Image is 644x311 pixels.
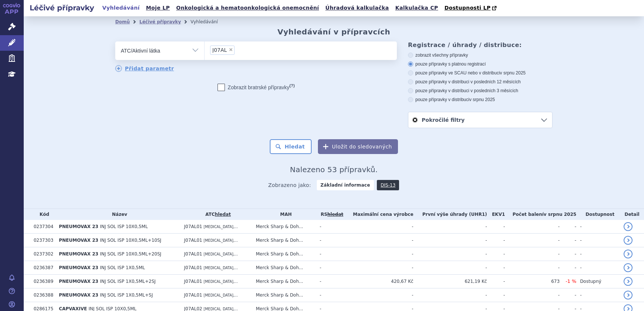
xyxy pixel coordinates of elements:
a: detail [624,236,633,245]
td: 0237303 [30,234,55,247]
label: pouze přípravky v distribuci v posledních 3 měsících [408,88,552,94]
td: - [576,220,620,234]
span: [MEDICAL_DATA],... [204,280,238,284]
span: INJ SOL ISP 10X0,5ML [100,224,148,229]
input: J07AL [237,45,241,54]
td: - [344,288,413,302]
strong: Základní informace [317,180,374,190]
span: J07AL01 [184,238,202,243]
a: Vyhledávání [100,3,142,13]
a: Moje LP [144,3,172,13]
td: - [505,220,560,234]
th: MAH [252,209,316,220]
a: detail [624,277,633,286]
span: × [229,47,233,52]
td: Dostupný [576,275,620,288]
td: - [505,288,560,302]
td: - [316,220,345,234]
span: Zobrazeno jako: [268,180,311,190]
td: - [344,234,413,247]
th: Kód [30,209,55,220]
td: - [576,247,620,261]
a: Kalkulačka CP [393,3,441,13]
td: - [344,220,413,234]
label: pouze přípravky s platnou registrací [408,61,552,67]
span: INJ SOL ISP 10X0,5ML+20SJ [100,251,162,257]
a: Úhradová kalkulačka [323,3,391,13]
th: ATC [180,209,252,220]
td: - [414,247,487,261]
a: detail [624,222,633,231]
td: 0236389 [30,275,55,288]
span: J07AL01 [184,265,202,270]
td: Merck Sharp & Doh... [252,275,316,288]
span: [MEDICAL_DATA],... [204,238,238,243]
label: pouze přípravky v distribuci v posledních 12 měsících [408,79,552,85]
td: - [505,234,560,247]
span: J07AL01 [184,251,202,257]
span: INJ SOL ISP 1X0,5ML [100,265,145,270]
td: - [576,288,620,302]
td: - [560,288,576,302]
span: v srpnu 2025 [469,97,495,102]
span: PNEUMOVAX 23 [59,292,99,298]
a: Pokročilé filtry [408,112,552,128]
td: - [487,234,505,247]
span: Dostupnosti LP [444,5,491,11]
span: INJ SOL ISP 10X0,5ML+10SJ [100,238,162,243]
h3: Registrace / úhrady / distribuce: [408,41,552,49]
a: detail [624,291,633,300]
button: Hledat [270,139,312,154]
span: PNEUMOVAX 23 [59,265,99,270]
td: 0236388 [30,288,55,302]
a: Léčivé přípravky [139,19,181,24]
td: - [505,247,560,261]
th: Dostupnost [576,209,620,220]
td: - [414,288,487,302]
td: - [414,261,487,275]
span: PNEUMOVAX 23 [59,251,99,257]
td: - [487,288,505,302]
a: detail [624,263,633,272]
td: 0237302 [30,247,55,261]
td: 0237304 [30,220,55,234]
th: EKV1 [487,209,505,220]
span: PNEUMOVAX 23 [59,279,99,284]
a: detail [624,250,633,258]
td: Merck Sharp & Doh... [252,234,316,247]
span: [MEDICAL_DATA],... [204,293,238,297]
th: Název [55,209,180,220]
th: Detail [620,209,644,220]
td: - [487,247,505,261]
span: [MEDICAL_DATA],... [204,266,238,270]
h2: Léčivé přípravky [24,3,100,13]
span: J07AL01 [184,279,202,284]
a: Dostupnosti LP [442,3,500,13]
span: [MEDICAL_DATA],... [204,225,238,229]
li: Vyhledávání [190,16,228,27]
th: Počet balení [505,209,577,220]
td: Merck Sharp & Doh... [252,261,316,275]
label: Zobrazit bratrské přípravky [218,84,295,91]
td: 673 [505,275,560,288]
label: pouze přípravky v distribuci [408,97,552,103]
a: Onkologická a hematoonkologická onemocnění [174,3,321,13]
span: J07AL [212,47,227,53]
td: - [316,261,345,275]
label: pouze přípravky ve SCAU nebo v distribuci [408,70,552,76]
td: - [316,234,345,247]
del: hledat [327,212,343,217]
td: - [505,261,560,275]
span: Nalezeno 53 přípravků. [290,165,378,174]
th: První výše úhrady (UHR1) [414,209,487,220]
td: - [316,288,345,302]
a: Domů [115,19,130,24]
span: INJ SOL ISP 1X0,5ML+SJ [100,292,153,298]
a: DIS-13 [377,180,399,190]
td: 420,67 Kč [344,275,413,288]
td: - [344,261,413,275]
span: J07AL01 [184,292,202,298]
span: v srpnu 2025 [500,70,525,76]
td: - [414,234,487,247]
td: - [316,275,345,288]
